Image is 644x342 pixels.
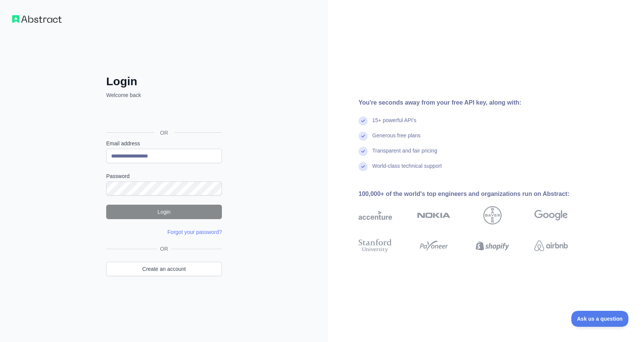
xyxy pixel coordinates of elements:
img: shopify [476,237,509,254]
img: nokia [417,206,451,224]
iframe: Toggle Customer Support [571,311,629,327]
span: OR [157,245,171,253]
div: World-class technical support [372,162,442,177]
img: google [534,206,568,224]
iframe: Sign in with Google Button [102,107,224,124]
div: You're seconds away from your free API key, along with: [359,98,592,107]
span: OR [154,129,174,137]
label: Password [106,172,222,180]
img: airbnb [534,237,568,254]
img: check mark [359,147,368,156]
label: Email address [106,140,222,147]
img: check mark [359,162,368,171]
a: Create an account [106,262,222,276]
div: 15+ powerful API's [372,116,416,132]
div: 100,000+ of the world's top engineers and organizations run on Abstract: [359,189,592,199]
h2: Login [106,75,222,88]
button: Login [106,205,222,219]
img: check mark [359,116,368,126]
div: Transparent and fair pricing [372,147,437,162]
a: Forgot your password? [167,229,222,235]
img: Workflow [12,15,62,23]
img: bayer [483,206,502,224]
img: stanford university [359,237,392,254]
img: payoneer [417,237,451,254]
p: Welcome back [106,91,222,99]
img: accenture [359,206,392,224]
img: check mark [359,132,368,141]
div: Generous free plans [372,132,421,147]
